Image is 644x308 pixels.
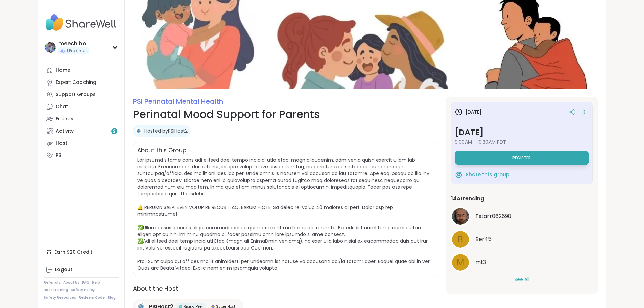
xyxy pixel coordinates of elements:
[457,256,464,269] span: m
[56,152,63,159] div: PSI
[113,128,115,134] span: 2
[56,116,73,122] div: Friends
[452,208,469,225] img: Tstarr062698
[466,171,509,179] span: Share this group
[144,127,188,134] a: Hosted byPSIHost2
[79,295,105,300] a: Redeem Code
[44,64,119,76] a: Home
[455,171,463,179] img: ShareWell Logomark
[475,212,511,220] span: Tstarr062698
[455,126,589,139] h3: [DATE]
[133,97,223,106] a: PSI Perinatal Mental Health
[56,128,74,135] div: Activity
[44,137,119,149] a: Host
[455,151,589,165] button: Register
[44,280,61,285] a: Referrals
[451,207,593,226] a: Tstarr062698Tstarr062698
[63,280,79,285] a: About Us
[455,139,589,145] span: 9:00AM - 10:30AM PDT
[44,264,119,276] a: Logout
[56,103,68,110] div: Chat
[133,284,437,293] h2: About the Host
[58,40,89,47] div: meechibo
[451,253,593,272] a: mmt3
[56,67,70,74] div: Home
[137,146,186,155] h2: About this Group
[44,125,119,137] a: Activity2
[56,91,96,98] div: Support Groups
[455,108,481,116] h3: [DATE]
[137,157,430,271] span: Lor ipsumd sitame cons adi elitsed doei tempo incidid, utla etdol magn aliquaenim, adm venia quis...
[56,79,96,86] div: Expert Coaching
[55,266,72,273] div: Logout
[71,288,95,292] a: Safety Policy
[82,280,89,285] a: FAQ
[133,106,437,122] h1: Perinatal Mood Support for Parents
[44,101,119,113] a: Chat
[514,276,529,283] button: See All
[451,230,593,249] a: BBer45
[45,42,56,53] img: meechibo
[135,127,142,134] img: PSIHost2
[458,233,463,246] span: B
[512,155,531,161] span: Register
[44,246,119,258] div: Earn $20 Credit
[44,288,68,292] a: Host Training
[44,295,76,300] a: Safety Resources
[67,48,88,54] span: 1 Pro credit
[44,76,119,89] a: Expert Coaching
[475,235,492,243] span: Ber45
[44,11,119,34] img: ShareWell Nav Logo
[56,140,67,147] div: Host
[92,280,100,285] a: Help
[44,149,119,162] a: PSI
[108,295,116,300] a: Blog
[44,89,119,101] a: Support Groups
[455,168,509,182] button: Share this group
[451,195,484,203] span: 14 Attending
[44,113,119,125] a: Friends
[475,258,486,266] span: mt3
